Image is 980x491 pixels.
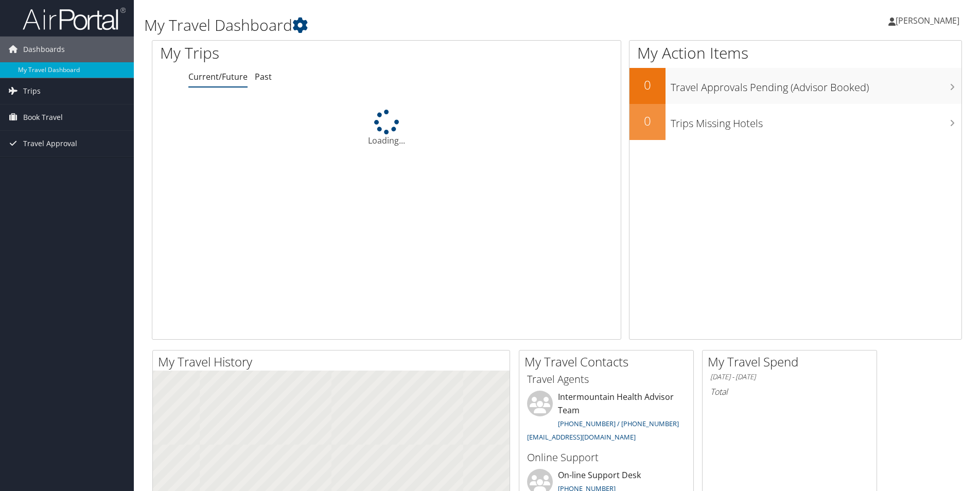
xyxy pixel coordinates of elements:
h3: Trips Missing Hotels [671,111,961,131]
h2: My Travel Spend [708,353,877,371]
h3: Online Support [527,450,686,465]
div: Loading... [152,110,621,147]
a: [PHONE_NUMBER] / [PHONE_NUMBER] [558,419,679,428]
a: Past [255,71,272,82]
a: 0Travel Approvals Pending (Advisor Booked) [629,68,961,104]
h1: My Trips [160,42,418,64]
h2: My Travel Contacts [524,353,693,371]
a: [PERSON_NAME] [888,5,970,36]
li: Intermountain Health Advisor Team [522,391,691,446]
a: [EMAIL_ADDRESS][DOMAIN_NAME] [527,432,636,442]
span: Book Travel [23,104,63,130]
a: Current/Future [188,71,248,82]
h6: Total [710,386,869,397]
span: Dashboards [23,37,65,62]
h6: [DATE] - [DATE] [710,372,869,382]
img: airportal-logo.png [23,7,126,31]
h3: Travel Agents [527,372,686,387]
h2: 0 [629,76,666,94]
span: Travel Approval [23,131,77,156]
h3: Travel Approvals Pending (Advisor Booked) [671,75,961,95]
h2: 0 [629,112,666,130]
a: 0Trips Missing Hotels [629,104,961,140]
h1: My Travel Dashboard [144,14,694,36]
span: [PERSON_NAME] [896,15,959,26]
h1: My Action Items [629,42,961,64]
span: Trips [23,78,41,104]
h2: My Travel History [158,353,510,371]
